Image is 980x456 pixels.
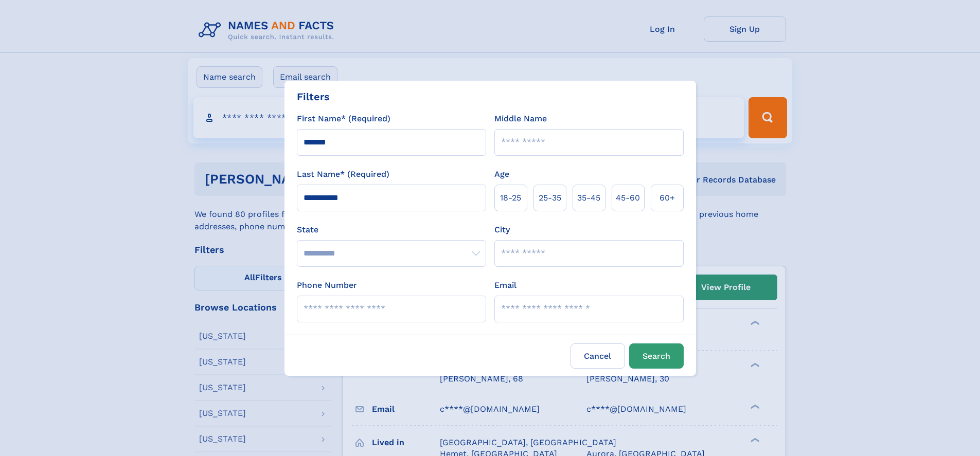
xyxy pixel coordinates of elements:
label: Email [494,279,516,291]
label: Phone Number [297,279,357,291]
label: Middle Name [494,113,547,125]
button: Search [629,343,684,369]
label: State [297,224,486,236]
span: 60+ [660,192,675,204]
label: Last Name* (Required) [297,168,389,180]
span: 25‑35 [539,192,561,204]
label: Age [494,168,509,180]
span: 18‑25 [500,192,521,204]
div: Filters [297,89,330,104]
label: Cancel [571,343,625,369]
label: First Name* (Required) [297,113,390,125]
label: City [494,224,510,236]
span: 35‑45 [577,192,600,204]
span: 45‑60 [616,192,640,204]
